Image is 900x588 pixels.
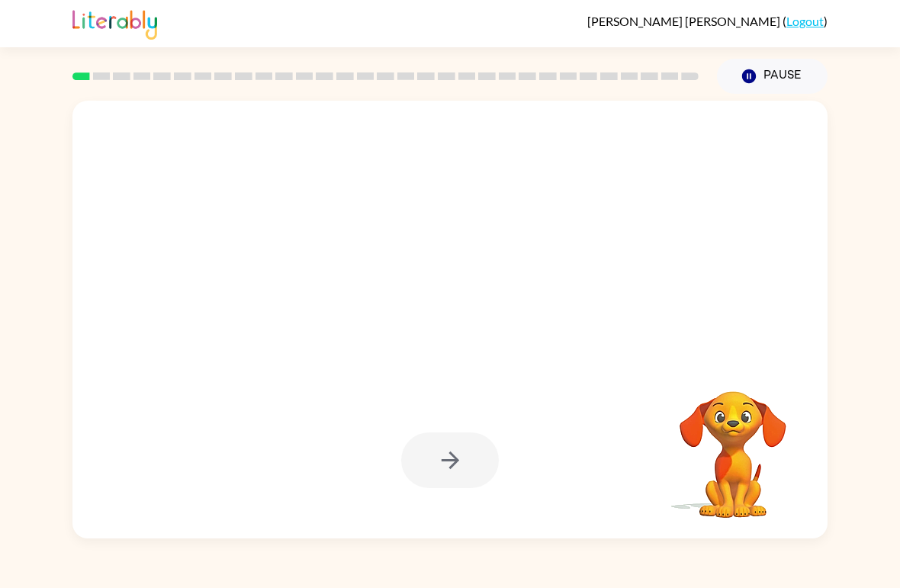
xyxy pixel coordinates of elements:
[587,14,828,28] div: ( )
[786,14,824,28] a: Logout
[587,14,783,28] span: [PERSON_NAME] [PERSON_NAME]
[657,368,809,520] video: Your browser must support playing .mp4 files to use Literably. Please try using another browser.
[717,59,828,94] button: Pause
[72,6,157,40] img: Literably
